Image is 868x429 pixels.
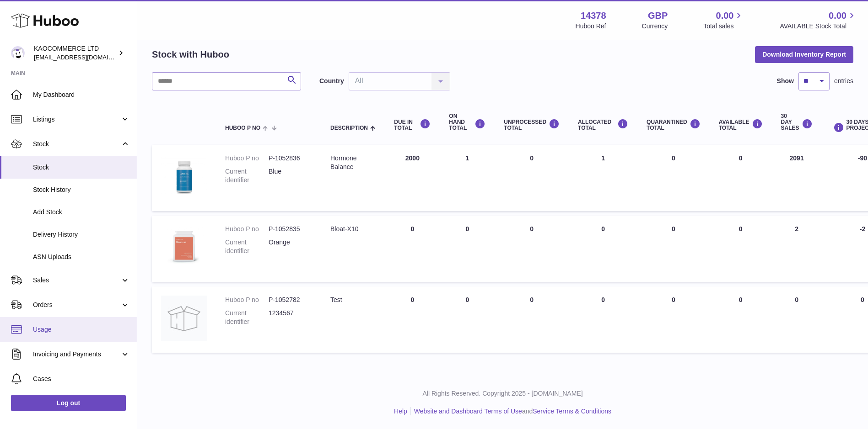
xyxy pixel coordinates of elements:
dd: Orange [269,238,312,255]
label: Show [777,77,794,85]
td: 2000 [385,145,440,211]
div: QUARANTINED Total [647,119,701,131]
dd: P-1052836 [269,154,312,163]
td: 0 [710,145,772,211]
img: product image [161,296,207,341]
dt: Huboo P no [225,296,269,304]
td: 0 [710,286,772,353]
dd: P-1052782 [269,296,312,304]
td: 1 [569,145,637,211]
td: 0 [385,286,440,353]
div: Currency [642,22,668,31]
span: Sales [33,276,120,285]
span: My Dashboard [33,90,130,99]
img: product image [161,225,207,270]
span: Stock History [33,185,130,194]
a: 0.00 Total sales [703,10,744,31]
span: Add Stock [33,208,130,217]
span: 0 [672,225,675,233]
div: Huboo Ref [576,22,606,31]
a: Help [394,408,407,415]
a: Log out [11,395,126,411]
span: Description [330,125,368,131]
div: ALLOCATED Total [578,119,628,131]
div: Bloat-X10 [330,225,376,233]
td: 0 [495,216,569,282]
div: UNPROCESSED Total [504,119,560,131]
strong: GBP [648,10,668,22]
td: 0 [772,286,822,353]
div: AVAILABLE Total [719,119,763,131]
dt: Current identifier [225,167,269,185]
span: Delivery History [33,230,130,239]
td: 0 [569,216,637,282]
span: AVAILABLE Stock Total [780,22,857,31]
span: Huboo P no [225,125,260,131]
strong: 14378 [581,10,606,22]
dt: Current identifier [225,309,269,326]
span: 0.00 [829,10,846,22]
span: 0.00 [716,10,734,22]
div: DUE IN TOTAL [394,119,431,131]
td: 0 [569,286,637,353]
dt: Current identifier [225,238,269,255]
span: Listings [33,115,120,124]
span: Stock [33,140,120,148]
span: Total sales [703,22,744,31]
img: internalAdmin-14378@internal.huboo.com [11,46,25,60]
span: Stock [33,163,130,172]
td: 2 [772,216,822,282]
p: All Rights Reserved. Copyright 2025 - [DOMAIN_NAME] [145,389,861,398]
li: and [411,407,611,416]
span: 0 [672,154,675,162]
span: [EMAIL_ADDRESS][DOMAIN_NAME] [34,53,135,61]
td: 0 [440,216,495,282]
span: entries [834,77,853,85]
td: 0 [495,145,569,211]
dt: Huboo P no [225,225,269,233]
div: ON HAND Total [449,113,485,132]
dd: 1234567 [269,309,312,326]
label: Country [319,77,344,85]
span: Orders [33,301,120,309]
dt: Huboo P no [225,154,269,163]
span: ASN Uploads [33,253,130,261]
td: 0 [495,286,569,353]
span: Cases [33,375,130,383]
dd: P-1052835 [269,225,312,233]
button: Download Inventory Report [755,46,853,63]
td: 0 [710,216,772,282]
a: Service Terms & Conditions [533,408,611,415]
div: Hormone Balance [330,154,376,171]
span: 0 [672,296,675,303]
span: Invoicing and Payments [33,350,120,359]
h2: Stock with Huboo [152,48,229,61]
div: KAOCOMMERCE LTD [34,44,116,62]
div: 30 DAY SALES [781,113,813,132]
a: Website and Dashboard Terms of Use [414,408,522,415]
a: 0.00 AVAILABLE Stock Total [780,10,857,31]
img: product image [161,154,207,200]
td: 0 [385,216,440,282]
td: 1 [440,145,495,211]
td: 2091 [772,145,822,211]
dd: Blue [269,167,312,185]
div: Test [330,296,376,304]
span: Usage [33,325,130,334]
td: 0 [440,286,495,353]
